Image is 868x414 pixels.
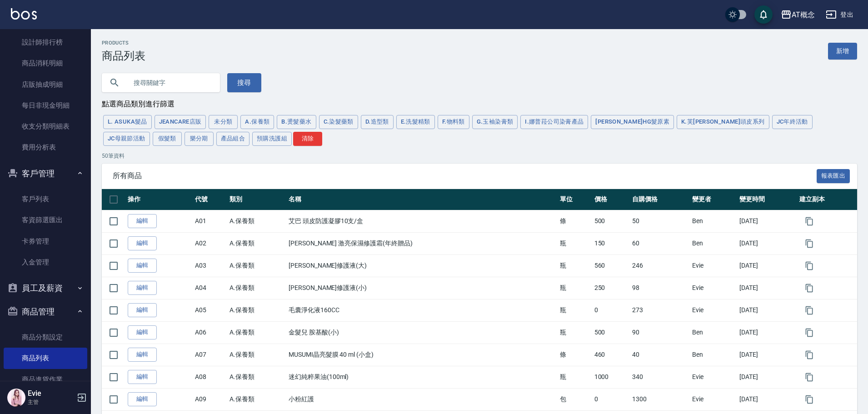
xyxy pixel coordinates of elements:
[797,189,857,210] th: 建立副本
[4,327,87,348] a: 商品分類設定
[558,254,592,277] td: 瓶
[286,321,558,344] td: 金髮兒 胺基酸(小)
[286,388,558,410] td: 小粉紅護
[690,277,737,299] td: Evie
[240,115,274,129] button: A.保養類
[102,50,145,62] h3: 商品列表
[4,74,87,95] a: 店販抽成明細
[690,210,737,232] td: Ben
[227,189,286,210] th: 類別
[4,189,87,209] a: 客戶列表
[193,254,227,277] td: A03
[153,132,182,146] button: 假髮類
[4,369,87,390] a: 商品進貨作業
[592,189,630,210] th: 價格
[822,6,857,23] button: 登出
[630,277,690,299] td: 98
[4,252,87,273] a: 入金管理
[128,259,157,273] a: 編輯
[128,236,157,250] a: 編輯
[396,115,435,129] button: E.洗髮精類
[4,116,87,137] a: 收支分類明細表
[592,321,630,344] td: 500
[11,8,37,20] img: Logo
[690,366,737,388] td: Evie
[690,254,737,277] td: Evie
[737,388,797,410] td: [DATE]
[4,209,87,230] a: 客資篩選匯出
[227,232,286,254] td: A.保養類
[127,70,213,95] input: 搜尋關鍵字
[558,189,592,210] th: 單位
[361,115,394,129] button: D.造型類
[4,348,87,369] a: 商品列表
[209,115,238,129] button: 未分類
[128,325,157,339] a: 編輯
[227,210,286,232] td: A.保養類
[690,344,737,366] td: Ben
[690,388,737,410] td: Evie
[193,321,227,344] td: A06
[277,115,316,129] button: B.燙髮藥水
[227,321,286,344] td: A.保養類
[630,321,690,344] td: 90
[193,366,227,388] td: A08
[193,210,227,232] td: A01
[520,115,588,129] button: I.娜普菈公司染膏產品
[227,254,286,277] td: A.保養類
[592,388,630,410] td: 0
[690,232,737,254] td: Ben
[737,189,797,210] th: 變更時間
[690,321,737,344] td: Ben
[286,189,558,210] th: 名稱
[737,232,797,254] td: [DATE]
[558,299,592,321] td: 瓶
[792,9,815,20] div: AT概念
[125,189,193,210] th: 操作
[558,321,592,344] td: 瓶
[737,299,797,321] td: [DATE]
[7,389,25,407] img: Person
[185,132,214,146] button: 樂分期
[286,210,558,232] td: 艾巴 頭皮防護凝膠10支/盒
[128,281,157,295] a: 編輯
[103,115,152,129] button: L. ASUKA髮品
[558,388,592,410] td: 包
[630,366,690,388] td: 340
[558,366,592,388] td: 瓶
[630,254,690,277] td: 246
[227,388,286,410] td: A.保養類
[592,366,630,388] td: 1000
[737,210,797,232] td: [DATE]
[737,366,797,388] td: [DATE]
[4,95,87,116] a: 每日非現金明細
[592,344,630,366] td: 460
[592,254,630,277] td: 560
[193,299,227,321] td: A05
[630,232,690,254] td: 60
[592,210,630,232] td: 500
[737,321,797,344] td: [DATE]
[592,277,630,299] td: 250
[4,53,87,74] a: 商品消耗明細
[102,100,857,109] div: 點選商品類別進行篩選
[737,344,797,366] td: [DATE]
[591,115,674,129] button: [PERSON_NAME]HG髮原素
[630,210,690,232] td: 50
[472,115,518,129] button: G.玉袖染膏類
[286,232,558,254] td: [PERSON_NAME] 激亮保濕修護霜(年終贈品)
[319,115,358,129] button: C.染髮藥類
[777,5,818,24] button: AT概念
[737,254,797,277] td: [DATE]
[227,277,286,299] td: A.保養類
[754,5,773,24] button: save
[558,210,592,232] td: 條
[630,189,690,210] th: 自購價格
[128,303,157,317] a: 編輯
[128,214,157,228] a: 編輯
[286,299,558,321] td: 毛囊淨化液160CC
[286,366,558,388] td: 迷幻純粹果油(100ml)
[193,189,227,210] th: 代號
[4,137,87,158] a: 費用分析表
[293,132,322,146] button: 清除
